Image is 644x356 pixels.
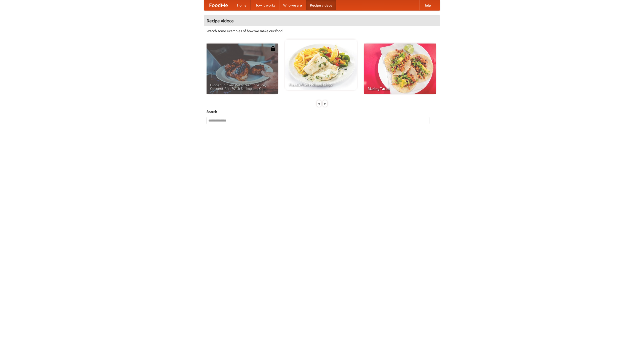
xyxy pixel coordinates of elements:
a: Home [233,0,251,10]
a: Who we are [279,0,306,10]
p: Watch some examples of how we make our food! [207,28,437,33]
div: » [323,100,327,107]
a: French Fries Fish and Chips [285,39,357,90]
a: How it works [251,0,279,10]
a: Making Tacos [364,44,436,94]
a: Recipe videos [306,0,336,10]
a: FoodMe [204,0,233,10]
h4: Recipe videos [204,16,440,26]
div: « [317,100,321,107]
span: French Fries Fish and Chips [289,83,353,86]
a: Help [419,0,435,10]
h5: Search [207,109,437,114]
img: 483408.png [270,46,275,51]
span: Making Tacos [368,87,432,90]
